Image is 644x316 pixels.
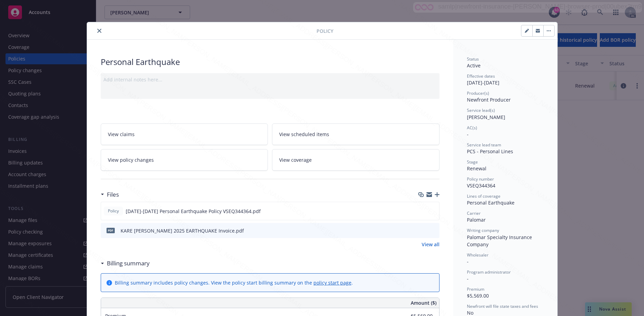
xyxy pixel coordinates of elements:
[272,123,439,145] a: View scheduled items
[467,114,505,120] span: [PERSON_NAME]
[101,123,268,145] a: View claims
[107,259,150,268] h3: Billing summary
[467,199,544,206] div: Personal Earthquake
[467,286,484,292] span: Premium
[108,131,135,138] span: View claims
[103,76,437,83] div: Add internal notes here...
[317,27,333,35] span: Policy
[467,275,469,282] span: -
[108,156,154,163] span: View policy changes
[279,156,312,163] span: View coverage
[419,208,425,215] button: download file
[467,56,479,62] span: Status
[430,208,436,215] button: preview file
[467,292,489,299] span: $5,569.00
[101,149,268,171] a: View policy changes
[422,241,439,248] a: View all
[126,208,261,215] span: [DATE]-[DATE] Personal Earthquake Policy VSEQ344364.pdf
[467,142,501,148] span: Service lead team
[467,107,495,113] span: Service lead(s)
[467,131,469,137] span: -
[467,159,478,165] span: Stage
[467,216,486,223] span: Palomar
[467,252,488,258] span: Wholesaler
[467,96,511,103] span: Newfront Producer
[467,148,513,155] span: PCS - Personal Lines
[467,90,489,96] span: Producer(s)
[107,190,119,199] h3: Files
[107,208,120,214] span: Policy
[467,234,533,248] span: Palomar Specialty Insurance Company
[279,131,329,138] span: View scheduled items
[467,303,538,309] span: Newfront will file state taxes and fees
[467,258,469,265] span: -
[101,190,119,199] div: Files
[95,27,103,35] button: close
[272,149,439,171] a: View coverage
[467,269,511,275] span: Program administrator
[467,310,473,316] span: No
[467,62,481,69] span: Active
[467,210,481,216] span: Carrier
[431,227,437,234] button: preview file
[411,299,436,306] span: Amount ($)
[101,259,150,268] div: Billing summary
[313,279,351,286] a: policy start page
[121,227,244,234] div: KARE [PERSON_NAME] 2025 EARTHQUAKE Invoice.pdf
[467,182,495,189] span: VSEQ344364
[420,227,425,234] button: download file
[467,73,544,86] div: [DATE] - [DATE]
[467,125,477,131] span: AC(s)
[115,279,353,286] div: Billing summary includes policy changes. View the policy start billing summary on the .
[467,227,499,233] span: Writing company
[101,56,439,68] div: Personal Earthquake
[467,165,486,172] span: Renewal
[107,228,115,233] span: pdf
[467,193,500,199] span: Lines of coverage
[467,176,494,182] span: Policy number
[467,73,495,79] span: Effective dates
